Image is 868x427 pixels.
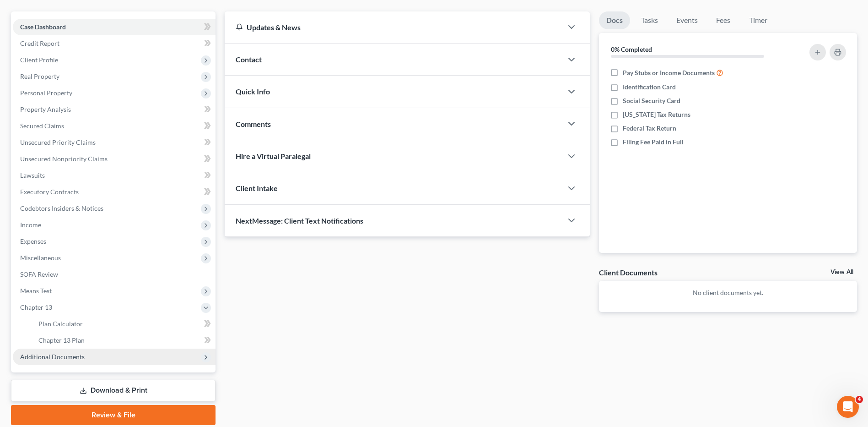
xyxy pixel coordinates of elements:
a: Secured Claims [13,118,216,134]
a: SOFA Review [13,266,216,283]
span: Property Analysis [20,105,71,113]
span: Client Profile [20,56,58,64]
a: Unsecured Nonpriority Claims [13,151,216,167]
a: Tasks [634,11,665,29]
span: Personal Property [20,89,72,97]
span: Filing Fee Paid in Full [623,137,684,147]
iframe: Intercom live chat [837,396,859,418]
span: Case Dashboard [20,23,66,31]
span: SOFA Review [20,270,58,278]
a: Fees [709,11,738,29]
a: Timer [742,11,775,29]
span: Social Security Card [623,96,680,105]
span: Lawsuits [20,171,45,179]
span: Client Intake [236,184,278,192]
a: Unsecured Priority Claims [13,134,216,151]
a: Executory Contracts [13,184,216,200]
a: Events [669,11,705,29]
strong: 0% Completed [611,45,652,53]
span: Income [20,221,41,229]
span: Plan Calculator [38,320,83,328]
a: Download & Print [11,380,216,401]
p: No client documents yet. [606,288,850,297]
a: View All [830,269,853,275]
span: NextMessage: Client Text Notifications [236,216,363,225]
span: Means Test [20,287,52,295]
a: Review & File [11,405,216,425]
span: Additional Documents [20,353,85,361]
span: Hire a Virtual Paralegal [236,152,311,160]
span: Identification Card [623,82,676,92]
span: [US_STATE] Tax Returns [623,110,690,119]
a: Lawsuits [13,167,216,184]
a: Docs [599,11,630,29]
a: Plan Calculator [31,316,216,332]
a: Credit Report [13,35,216,52]
div: Updates & News [236,22,551,32]
span: Miscellaneous [20,254,61,262]
span: Secured Claims [20,122,64,130]
span: Expenses [20,237,46,245]
span: Executory Contracts [20,188,79,196]
span: Chapter 13 Plan [38,336,85,344]
span: Pay Stubs or Income Documents [623,68,715,77]
a: Property Analysis [13,101,216,118]
span: Credit Report [20,39,59,47]
a: Chapter 13 Plan [31,332,216,349]
span: Quick Info [236,87,270,96]
div: Client Documents [599,268,658,277]
span: Codebtors Insiders & Notices [20,204,103,212]
span: 4 [856,396,863,403]
span: Real Property [20,72,59,80]
span: Chapter 13 [20,303,52,311]
span: Contact [236,55,262,64]
span: Unsecured Priority Claims [20,138,96,146]
span: Unsecured Nonpriority Claims [20,155,108,163]
span: Comments [236,120,271,128]
a: Case Dashboard [13,19,216,35]
span: Federal Tax Return [623,124,676,133]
